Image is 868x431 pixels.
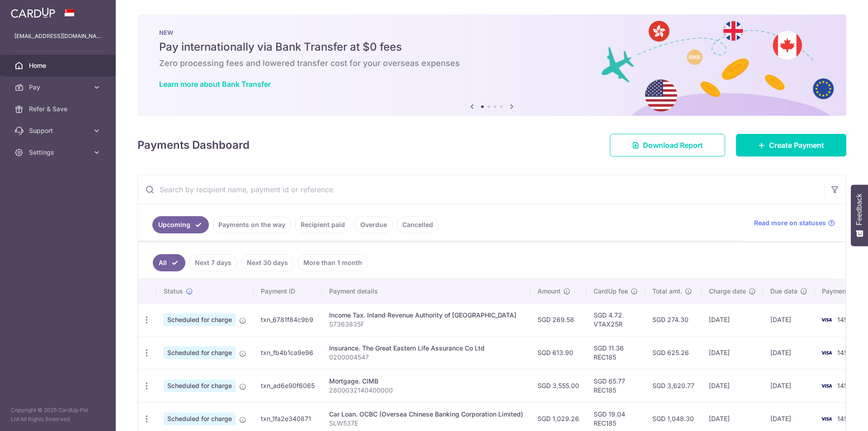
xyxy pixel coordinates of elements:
[586,303,645,336] td: SGD 4.72 VTAX25R
[241,254,294,271] a: Next 30 days
[763,336,815,369] td: [DATE]
[329,419,523,428] p: SLW537E
[138,175,824,204] input: Search by recipient name, payment id or reference
[137,137,250,153] h4: Payments Dashboard
[851,185,868,246] button: Feedback - Show survey
[164,313,236,326] span: Scheduled for charge
[770,287,797,296] span: Due date
[594,287,628,296] span: CardUp fee
[189,254,237,271] a: Next 7 days
[530,336,586,369] td: SGD 613.90
[855,194,863,225] span: Feedback
[769,140,824,151] span: Create Payment
[643,140,703,151] span: Download Report
[164,379,236,392] span: Scheduled for charge
[736,134,846,156] a: Create Payment
[295,216,351,233] a: Recipient paid
[763,369,815,402] td: [DATE]
[329,386,523,395] p: 2800032140400000
[354,216,393,233] a: Overdue
[817,347,835,358] img: Bank Card
[164,287,183,296] span: Status
[530,303,586,336] td: SGD 269.58
[322,279,530,303] th: Payment details
[14,32,101,41] p: [EMAIL_ADDRESS][DOMAIN_NAME]
[164,412,236,425] span: Scheduled for charge
[329,353,523,362] p: 0200004547
[709,287,746,296] span: Charge date
[152,216,209,233] a: Upcoming
[817,314,835,325] img: Bank Card
[11,7,55,18] img: CardUp
[164,346,236,359] span: Scheduled for charge
[329,377,523,386] div: Mortgage. CIMB
[837,382,852,389] span: 1450
[702,369,763,402] td: [DATE]
[159,58,825,69] h6: Zero processing fees and lowered transfer cost for your overseas expenses
[530,369,586,402] td: SGD 3,555.00
[254,279,322,303] th: Payment ID
[586,369,645,402] td: SGD 65.77 REC185
[29,126,89,135] span: Support
[29,148,89,157] span: Settings
[837,316,852,323] span: 1450
[610,134,725,156] a: Download Report
[396,216,439,233] a: Cancelled
[645,369,702,402] td: SGD 3,620.77
[254,303,322,336] td: txn_6781f84c9b9
[645,336,702,369] td: SGD 625.26
[329,344,523,353] div: Insurance. The Great Eastern Life Assurance Co Ltd
[329,320,523,329] p: S7363835F
[538,287,561,296] span: Amount
[254,369,322,402] td: txn_ad6e90f6065
[702,303,763,336] td: [DATE]
[153,254,185,271] a: All
[159,40,825,54] h5: Pay internationally via Bank Transfer at $0 fees
[586,336,645,369] td: SGD 11.36 REC185
[645,303,702,336] td: SGD 274.30
[817,380,835,391] img: Bank Card
[159,29,825,36] p: NEW
[29,83,89,92] span: Pay
[254,336,322,369] td: txn_fb4b1ca9e96
[329,311,523,320] div: Income Tax. Inland Revenue Authority of [GEOGRAPHIC_DATA]
[29,61,89,70] span: Home
[810,404,859,426] iframe: Opens a widget where you can find more information
[837,349,852,356] span: 1450
[29,104,89,114] span: Refer & Save
[159,80,271,89] a: Learn more about Bank Transfer
[297,254,368,271] a: More than 1 month
[763,303,815,336] td: [DATE]
[754,218,835,227] a: Read more on statuses
[137,14,846,116] img: Bank transfer banner
[702,336,763,369] td: [DATE]
[754,218,826,227] span: Read more on statuses
[212,216,291,233] a: Payments on the way
[652,287,682,296] span: Total amt.
[329,410,523,419] div: Car Loan. OCBC (Oversea Chinese Banking Corporation Limited)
